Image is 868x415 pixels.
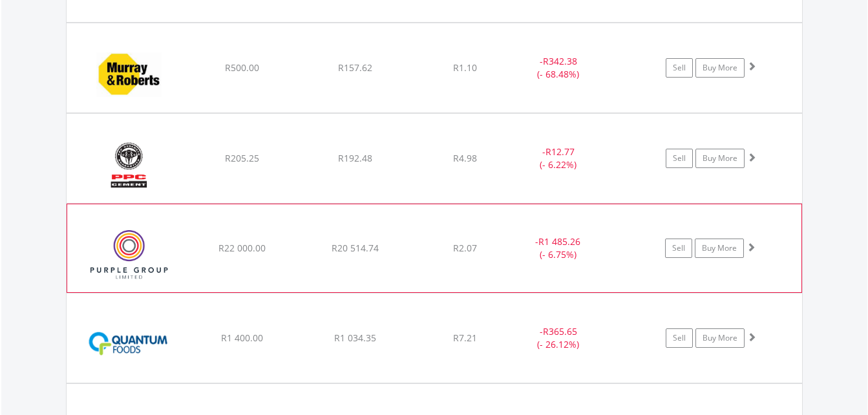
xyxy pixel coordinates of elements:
[453,61,477,74] span: R1.10
[73,39,184,109] img: EQU.ZA.MUR.png
[545,145,575,158] span: R12.77
[225,61,259,74] span: R500.00
[453,152,477,164] span: R4.98
[73,130,184,200] img: EQU.ZA.PPC.png
[510,145,608,171] div: - (- 6.22%)
[73,310,184,379] img: EQU.ZA.QFH.png
[538,235,580,248] span: R1 485.26
[510,55,608,81] div: - (- 68.48%)
[338,61,372,74] span: R157.62
[695,328,745,348] a: Buy More
[666,149,693,168] a: Sell
[453,242,477,254] span: R2.07
[695,149,745,168] a: Buy More
[543,325,577,337] span: R365.65
[332,242,379,254] span: R20 514.74
[666,58,693,78] a: Sell
[666,328,693,348] a: Sell
[338,152,372,164] span: R192.48
[221,332,263,344] span: R1 400.00
[74,220,185,289] img: EQU.ZA.PPE.png
[334,332,376,344] span: R1 034.35
[510,325,608,351] div: - (- 26.12%)
[218,242,266,254] span: R22 000.00
[695,58,745,78] a: Buy More
[695,239,744,258] a: Buy More
[453,332,477,344] span: R7.21
[543,55,577,67] span: R342.38
[665,239,692,258] a: Sell
[509,235,606,261] div: - (- 6.75%)
[225,152,259,164] span: R205.25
